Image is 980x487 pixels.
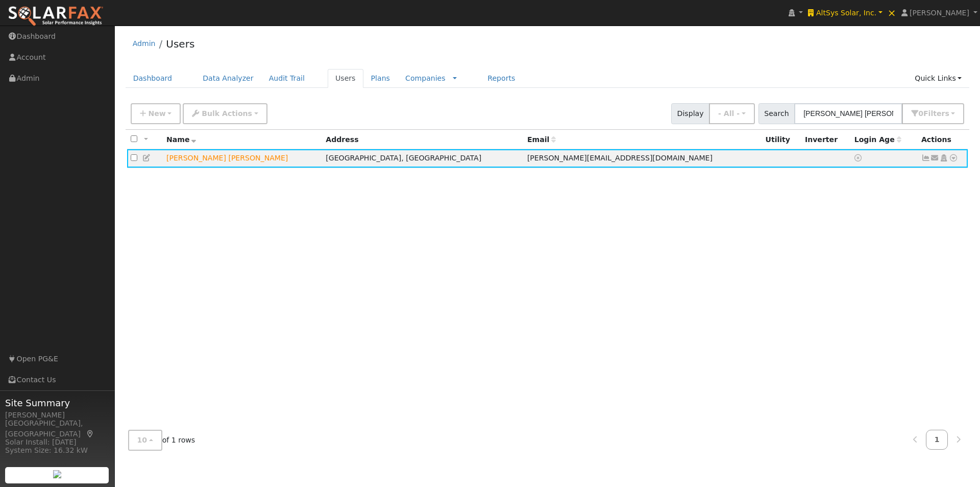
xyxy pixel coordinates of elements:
[8,6,104,27] img: SolarFax
[921,134,964,145] div: Actions
[5,396,109,410] span: Site Summary
[939,154,948,162] a: Login As
[805,134,847,145] div: Inverter
[166,38,194,50] a: Users
[128,430,195,451] span: of 1 rows
[5,445,109,456] div: System Size: 16.32 kW
[758,103,795,124] span: Search
[183,103,267,124] button: Bulk Actions
[128,430,162,451] button: 10
[527,135,556,144] span: Email
[137,436,148,444] span: 10
[322,149,524,168] td: [GEOGRAPHIC_DATA], [GEOGRAPHIC_DATA]
[930,153,940,164] a: russ@bcrcricket.com
[854,135,901,144] span: Days since last login
[142,154,152,162] a: Edit User
[709,103,755,124] button: - All -
[405,74,446,82] a: Companies
[765,134,797,145] div: Utility
[854,154,864,162] a: No login access
[949,153,958,164] a: Other actions
[794,103,902,124] input: Search
[202,109,252,118] span: Bulk Actions
[163,149,322,168] td: Lead
[261,69,312,88] a: Audit Trail
[53,470,61,478] img: retrieve
[363,69,398,88] a: Plans
[671,103,709,124] span: Display
[902,103,964,124] button: 0Filters
[527,154,713,162] span: [PERSON_NAME][EMAIL_ADDRESS][DOMAIN_NAME]
[166,135,197,144] span: Name
[910,9,969,17] span: [PERSON_NAME]
[195,69,261,88] a: Data Analyzer
[5,437,109,448] div: Solar Install: [DATE]
[326,134,520,145] div: Address
[926,430,948,450] a: 1
[816,9,876,17] span: AltSys Solar, Inc.
[907,69,969,88] a: Quick Links
[5,410,109,421] div: [PERSON_NAME]
[480,69,523,88] a: Reports
[148,109,165,118] span: New
[923,109,949,118] span: Filter
[921,154,930,162] a: Not connected
[131,103,181,124] button: New
[888,7,896,19] span: ×
[328,69,363,88] a: Users
[5,418,109,439] div: [GEOGRAPHIC_DATA], [GEOGRAPHIC_DATA]
[86,430,95,438] a: Map
[126,69,180,88] a: Dashboard
[945,109,949,118] span: s
[133,39,156,48] a: Admin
